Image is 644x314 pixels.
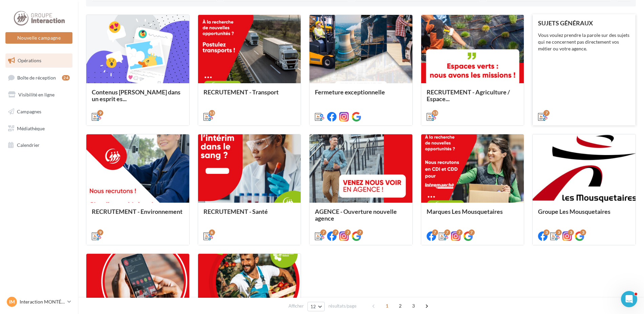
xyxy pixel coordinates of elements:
[310,304,316,309] span: 12
[17,142,40,148] span: Calendrier
[4,105,74,119] a: Campagnes
[4,121,74,136] a: Médiathèque
[538,19,593,27] span: SUJETS GÉNÉRAUX
[427,208,503,215] span: Marques Les Mousquetaires
[382,300,392,311] span: 1
[328,303,357,309] span: résultats/page
[538,208,610,215] span: Groupe Les Mousquetaires
[345,229,351,235] div: 7
[92,208,183,215] span: RECRUTEMENT - Environnement
[92,88,180,103] span: Contenus [PERSON_NAME] dans un esprit es...
[17,125,45,131] span: Médiathèque
[4,70,74,85] a: Boîte de réception24
[307,302,325,311] button: 12
[4,53,74,68] a: Opérations
[580,229,586,235] div: 3
[18,92,55,97] span: Visibilité en ligne
[97,229,103,235] div: 9
[20,298,65,305] p: Interaction MONTÉLIMAR
[4,88,74,102] a: Visibilité en ligne
[395,300,406,311] span: 2
[203,208,268,215] span: RECRUTEMENT - Santé
[408,300,419,311] span: 3
[456,229,463,235] div: 7
[315,208,397,222] span: AGENCE - Ouverture nouvelle agence
[538,32,630,52] div: Vous voulez prendre la parole sur des sujets qui ne concernent pas directement vos métier ou votr...
[17,109,41,114] span: Campagnes
[5,295,72,308] a: IM Interaction MONTÉLIMAR
[5,32,72,44] button: Nouvelle campagne
[315,88,385,96] span: Fermeture exceptionnelle
[97,110,103,116] div: 9
[62,75,70,81] div: 24
[288,303,304,309] span: Afficher
[432,110,438,116] div: 13
[427,88,510,103] span: RECRUTEMENT - Agriculture / Espace...
[4,138,74,152] a: Calendrier
[469,229,475,235] div: 7
[432,229,438,235] div: 7
[444,229,450,235] div: 7
[320,229,326,235] div: 7
[556,229,562,235] div: 3
[17,74,56,80] span: Boîte de réception
[332,229,339,235] div: 7
[543,229,550,235] div: 3
[18,58,41,63] span: Opérations
[9,298,15,305] span: IM
[357,229,363,235] div: 7
[209,229,215,235] div: 6
[209,110,215,116] div: 13
[621,291,637,307] iframe: Intercom live chat
[543,110,550,116] div: 7
[568,229,574,235] div: 3
[203,88,279,96] span: RECRUTEMENT - Transport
